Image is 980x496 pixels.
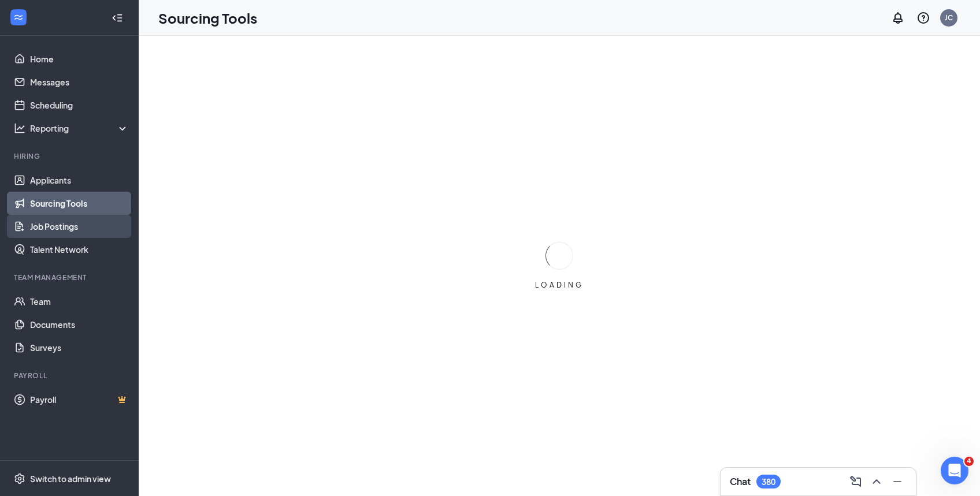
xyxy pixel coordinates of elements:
[14,473,25,484] svg: Settings
[867,472,886,491] button: ChevronUp
[870,475,884,488] svg: ChevronUp
[849,475,863,488] svg: ComposeMessage
[30,215,129,238] a: Job Postings
[30,336,129,359] a: Surveys
[14,122,25,134] svg: Analysis
[945,13,953,23] div: JC
[30,94,129,117] a: Scheduling
[30,473,111,484] div: Switch to admin view
[30,70,129,94] a: Messages
[890,475,904,488] svg: Minimize
[30,290,129,313] a: Team
[158,8,257,28] h1: Sourcing Tools
[730,475,751,488] h3: Chat
[888,472,907,491] button: Minimize
[14,371,127,381] div: Payroll
[30,192,129,215] a: Sourcing Tools
[30,169,129,192] a: Applicants
[30,47,129,70] a: Home
[964,457,974,466] span: 4
[30,238,129,261] a: Talent Network
[530,280,588,290] div: LOADING
[30,122,129,134] div: Reporting
[30,313,129,336] a: Documents
[847,472,865,491] button: ComposeMessage
[13,12,24,23] svg: WorkstreamLogo
[14,273,127,282] div: Team Management
[30,388,129,411] a: PayrollCrown
[112,12,123,24] svg: Collapse
[916,11,930,25] svg: QuestionInfo
[762,477,775,487] div: 380
[891,11,905,25] svg: Notifications
[14,151,127,161] div: Hiring
[941,457,968,484] iframe: Intercom live chat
